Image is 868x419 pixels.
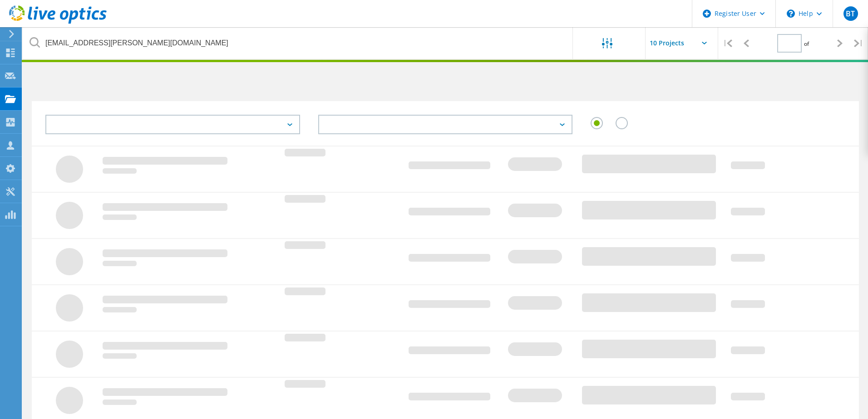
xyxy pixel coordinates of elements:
[718,27,737,59] div: |
[849,27,868,59] div: |
[804,40,809,48] span: of
[846,10,855,17] span: BT
[23,27,573,59] input: undefined
[787,10,795,18] svg: \n
[9,19,107,25] a: Live Optics Dashboard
